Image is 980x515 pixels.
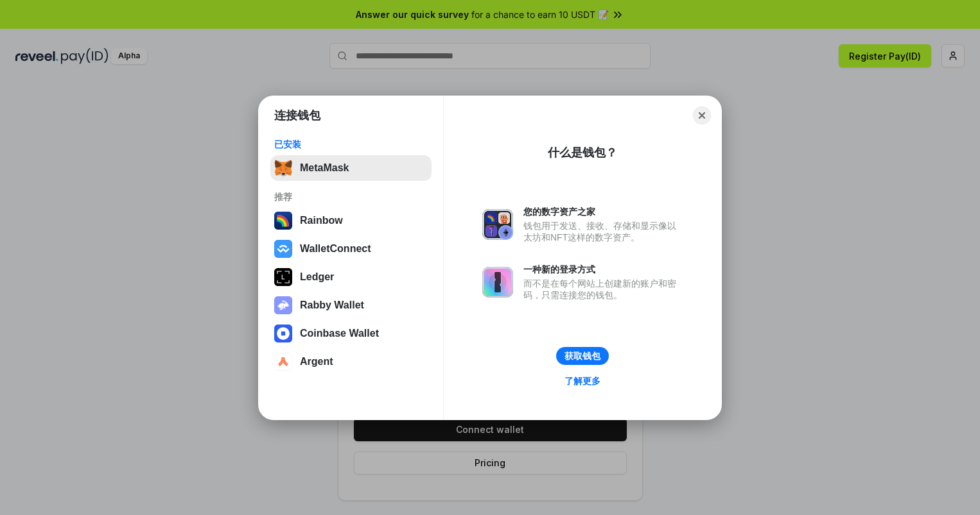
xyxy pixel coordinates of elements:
div: Coinbase Wallet [300,328,379,339]
div: Argent [300,356,333,367]
img: svg+xml,%3Csvg%20width%3D%22120%22%20height%3D%22120%22%20viewBox%3D%220%200%20120%20120%22%20fil... [274,212,292,230]
div: 钱包用于发送、接收、存储和显示像以太坊和NFT这样的数字资产。 [523,220,683,243]
button: Argent [270,349,432,375]
button: Close [693,106,711,124]
img: svg+xml,%3Csvg%20xmlns%3D%22http%3A%2F%2Fwww.w3.org%2F2000%2Fsvg%22%20fill%3D%22none%22%20viewBox... [482,209,513,240]
button: Rabby Wallet [270,292,432,318]
img: svg+xml,%3Csvg%20fill%3D%22none%22%20height%3D%2233%22%20viewBox%3D%220%200%2035%2033%22%20width%... [274,159,292,177]
div: Rabby Wallet [300,300,364,311]
img: svg+xml,%3Csvg%20width%3D%2228%22%20height%3D%2228%22%20viewBox%3D%220%200%2028%2028%22%20fill%3D... [274,353,292,371]
a: 了解更多 [557,373,608,389]
button: MetaMask [270,155,432,181]
button: Coinbase Wallet [270,321,432,346]
button: Rainbow [270,208,432,233]
div: Ledger [300,271,334,283]
div: 获取钱包 [564,350,600,362]
div: 什么是钱包？ [548,145,617,160]
img: svg+xml,%3Csvg%20xmlns%3D%22http%3A%2F%2Fwww.w3.org%2F2000%2Fsvg%22%20width%3D%2228%22%20height%3... [274,268,292,286]
img: svg+xml,%3Csvg%20width%3D%2228%22%20height%3D%2228%22%20viewBox%3D%220%200%2028%2028%22%20fill%3D... [274,325,292,342]
div: 一种新的登录方式 [523,264,683,275]
img: svg+xml,%3Csvg%20xmlns%3D%22http%3A%2F%2Fwww.w3.org%2F2000%2Fsvg%22%20fill%3D%22none%22%20viewBox... [482,267,513,298]
button: 获取钱包 [556,347,609,365]
div: WalletConnect [300,243,371,255]
img: svg+xml,%3Csvg%20width%3D%2228%22%20height%3D%2228%22%20viewBox%3D%220%200%2028%2028%22%20fill%3D... [274,240,292,258]
div: 您的数字资产之家 [523,206,683,217]
div: 而不是在每个网站上创建新的账户和密码，只需连接您的钱包。 [523,278,683,301]
div: MetaMask [300,162,349,174]
button: WalletConnect [270,236,432,262]
h1: 连接钱包 [274,108,320,123]
div: 了解更多 [564,375,600,387]
button: Ledger [270,264,432,290]
div: 推荐 [274,191,428,203]
div: Rainbow [300,215,343,226]
div: 已安装 [274,139,428,150]
img: svg+xml,%3Csvg%20xmlns%3D%22http%3A%2F%2Fwww.w3.org%2F2000%2Fsvg%22%20fill%3D%22none%22%20viewBox... [274,296,292,314]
